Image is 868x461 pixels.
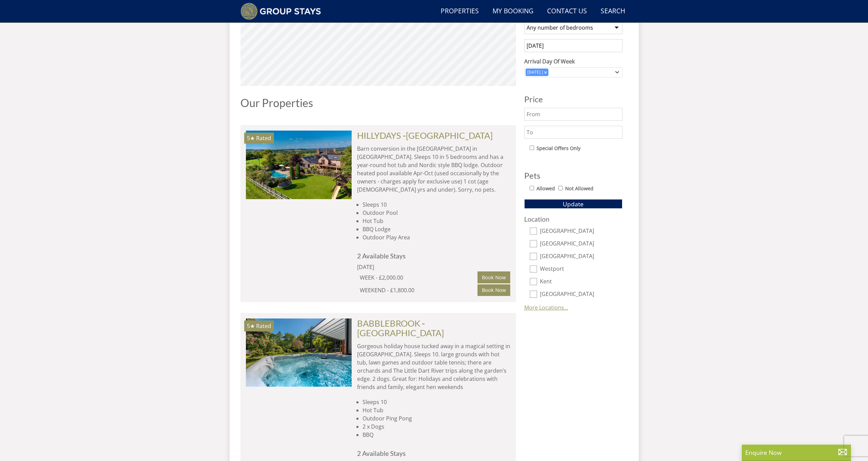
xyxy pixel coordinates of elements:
label: Not Allowed [565,185,593,192]
a: Book Now [477,271,510,283]
label: Kent [540,278,622,286]
li: Hot Tub [363,406,511,414]
a: Search [598,4,628,19]
li: Hot Tub [363,217,511,225]
h1: Our Properties [240,97,516,109]
div: [DATE] [357,263,449,271]
input: To [524,126,622,139]
a: My Booking [490,4,536,19]
label: [GEOGRAPHIC_DATA] [540,228,622,235]
li: BBQ [363,431,511,439]
li: Outdoor Ping Pong [363,414,511,422]
span: HILLYDAYS has a 5 star rating under the Quality in Tourism Scheme [247,134,255,142]
span: Update [563,200,584,208]
p: Gorgeous holiday house tucked away in a magical setting in [GEOGRAPHIC_DATA]. Sleeps 10. large gr... [357,342,511,391]
img: open-uri20230622-26-ucutx1.original. [246,318,352,387]
input: Arrival Date [524,39,622,52]
h3: Pets [524,171,622,180]
h4: 2 Available Stays [357,252,511,259]
span: - [403,130,493,140]
li: Sleeps 10 [363,200,511,209]
input: From [524,108,622,121]
li: Outdoor Play Area [363,233,511,241]
div: Combobox [524,67,622,77]
a: More Locations... [524,304,568,311]
li: 2 x Dogs [363,422,511,431]
li: BBQ Lodge [363,225,511,233]
a: Properties [438,4,482,19]
div: WEEKEND - £1,800.00 [360,286,478,294]
p: Barn conversion in the [GEOGRAPHIC_DATA] in [GEOGRAPHIC_DATA]. Sleeps 10 in 5 bedrooms and has a ... [357,145,511,194]
li: Sleeps 10 [363,398,511,406]
label: Westport [540,266,622,273]
span: - [357,318,444,338]
a: [GEOGRAPHIC_DATA] [357,328,444,338]
span: BABBLEBROOK has a 5 star rating under the Quality in Tourism Scheme [247,322,255,330]
label: [GEOGRAPHIC_DATA] [540,253,622,261]
a: Contact Us [544,4,590,19]
a: HILLYDAYS [357,130,401,140]
div: [DATE] [526,69,542,75]
h3: Location [524,215,622,223]
a: 5★ Rated [246,318,352,387]
span: Rated [256,322,271,330]
img: hillydays-holiday-home-accommodation-devon-sleeping-10.original.jpg [246,131,352,199]
button: Update [524,199,622,209]
label: Special Offers Only [536,145,580,152]
label: [GEOGRAPHIC_DATA] [540,291,622,298]
span: Rated [256,134,271,142]
label: Arrival Day Of Week [524,57,622,65]
div: WEEK - £2,000.00 [360,273,478,282]
li: Outdoor Pool [363,209,511,217]
a: [GEOGRAPHIC_DATA] [406,130,493,140]
img: Group Stays [240,3,321,20]
label: Allowed [536,185,555,192]
h3: Price [524,95,622,104]
a: 5★ Rated [246,131,352,199]
h4: 2 Available Stays [357,450,511,457]
p: Enquire Now [745,448,848,457]
label: [GEOGRAPHIC_DATA] [540,240,622,248]
a: BABBLEBROOK [357,318,420,328]
a: Book Now [477,284,510,296]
